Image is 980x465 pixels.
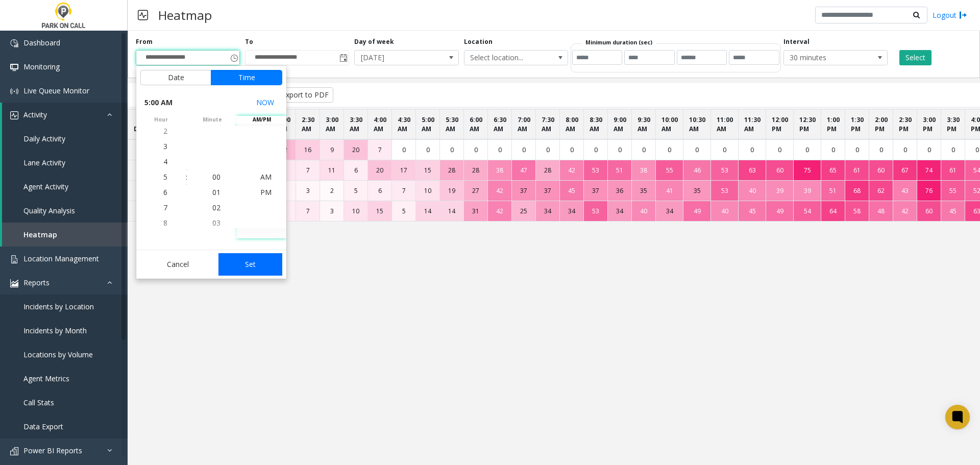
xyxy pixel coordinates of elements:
span: Select location... [464,51,547,65]
td: 15 [368,201,392,222]
td: 36 [608,181,632,201]
span: Reports [23,278,50,287]
td: 0 [512,139,536,160]
span: Power BI Reports [23,446,82,455]
span: 2 [163,126,167,136]
button: Date tab [140,70,211,85]
td: 45 [739,201,766,222]
td: 3 [296,181,320,201]
td: 11 [320,160,344,181]
span: 6 [163,187,167,197]
span: 02 [212,203,220,212]
td: [DATE] [128,139,169,160]
span: Agent Metrics [23,374,69,383]
td: 55 [656,160,683,181]
th: 10:30 AM [683,110,711,140]
td: 0 [869,139,893,160]
img: 'icon' [10,255,18,263]
span: Activity [23,110,47,119]
label: From [136,37,153,46]
td: 60 [766,160,794,181]
td: 38 [488,160,512,181]
label: Day of week [354,37,394,46]
button: Time tab [211,70,282,85]
span: hour [136,116,186,124]
td: 34 [608,201,632,222]
a: Activity [2,103,128,127]
button: Select now [252,93,278,112]
td: 0 [683,139,711,160]
td: 42 [488,201,512,222]
span: PM [260,187,272,197]
span: 3 [163,141,167,151]
span: Data Export [23,422,63,431]
td: 0 [440,139,464,160]
img: 'icon' [10,63,18,71]
th: DATES [128,110,169,140]
span: minute [187,116,237,124]
a: Logout [933,10,967,20]
td: 42 [893,201,917,222]
td: 16 [296,139,320,160]
img: pageIcon [138,3,148,28]
span: Location Management [23,254,99,263]
td: 0 [464,139,488,160]
td: 75 [794,160,821,181]
td: 27 [464,181,488,201]
td: 51 [608,160,632,181]
span: Live Queue Monitor [23,86,89,95]
img: 'icon' [10,447,18,455]
a: Quality Analysis [2,199,128,223]
td: 7 [392,181,416,201]
td: 38 [632,160,656,181]
td: 0 [560,139,584,160]
a: Lane Activity [2,151,128,175]
span: 8 [163,218,167,228]
h3: Heatmap [153,3,217,28]
td: 28 [464,160,488,181]
td: [DATE] [128,201,169,222]
td: 9 [320,139,344,160]
th: 6:00 AM [464,110,488,140]
td: 0 [584,139,608,160]
label: To [245,37,253,46]
span: Toggle popup [228,51,239,65]
img: 'icon' [10,111,18,119]
td: 46 [683,160,711,181]
td: 45 [941,201,965,222]
td: 53 [711,181,739,201]
td: 51 [821,181,845,201]
td: 0 [632,139,656,160]
button: Export to PDF [269,87,333,103]
td: 6 [344,160,368,181]
td: 5 [344,181,368,201]
span: Agent Activity [23,182,68,191]
a: Daily Activity [2,127,128,151]
td: 19 [440,181,464,201]
span: 30 minutes [784,51,867,65]
td: 17 [392,160,416,181]
td: 55 [941,181,965,201]
th: 5:00 AM [416,110,440,140]
th: 8:30 AM [584,110,608,140]
th: 1:30 PM [845,110,869,140]
th: 7:30 AM [536,110,560,140]
td: 0 [917,139,941,160]
span: 00 [212,172,220,182]
td: 15 [416,160,440,181]
td: 0 [893,139,917,160]
td: 64 [821,201,845,222]
td: 0 [608,139,632,160]
th: 3:00 PM [917,110,941,140]
td: 3 [320,201,344,222]
td: 65 [821,160,845,181]
a: Agent Activity [2,175,128,199]
td: 7 [296,160,320,181]
td: 47 [512,160,536,181]
span: AM [260,172,272,182]
th: 8:00 AM [560,110,584,140]
td: 62 [869,181,893,201]
span: Quality Analysis [23,206,75,215]
span: 5 [163,172,167,182]
span: AM/PM [237,116,286,124]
